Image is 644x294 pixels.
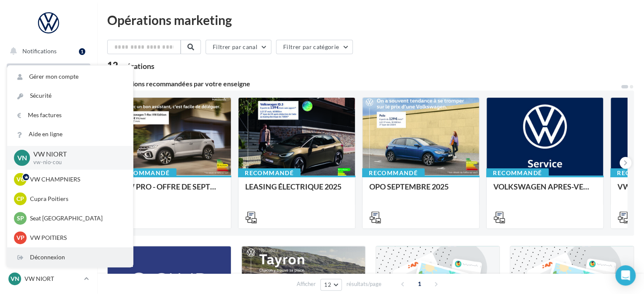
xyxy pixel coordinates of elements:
[245,182,348,199] div: LEASING ÉLECTRIQUE 2025
[107,80,620,87] div: 6 opérations recommandées par votre enseigne
[30,175,123,184] p: VW CHAMPNIERS
[118,62,154,70] div: opérations
[5,239,92,264] a: Campagnes DataOnDemand
[7,106,133,125] a: Mes factures
[5,42,89,60] button: Notifications 1
[206,40,271,54] button: Filtrer par canal
[369,182,472,199] div: OPO SEPTEMBRE 2025
[79,48,85,55] div: 1
[30,195,123,203] p: Cupra Poitiers
[5,84,92,102] a: Boîte de réception
[5,190,92,208] a: Calendrier
[17,153,27,162] span: VN
[16,234,24,242] span: VP
[486,168,549,178] div: Recommandé
[16,175,24,184] span: VC
[276,40,353,54] button: Filtrer par catégorie
[5,148,92,166] a: Contacts
[346,280,382,288] span: résultats/page
[5,211,92,236] a: PLV et print personnalisable
[22,47,57,55] span: Notifications
[30,214,123,223] p: Seat [GEOGRAPHIC_DATA]
[107,61,154,70] div: 12
[320,279,342,291] button: 12
[7,248,133,267] div: Déconnexion
[493,182,596,199] div: VOLKSWAGEN APRES-VENTE
[7,67,133,86] a: Gérer mon compte
[17,214,24,223] span: SP
[615,265,636,286] div: Open Intercom Messenger
[238,168,300,178] div: Recommandé
[11,275,19,283] span: VN
[121,182,224,199] div: VW PRO - OFFRE DE SEPTEMBRE 25
[33,149,119,159] p: VW NIORT
[16,195,24,203] span: CP
[7,271,90,287] a: VN VW NIORT
[297,280,316,288] span: Afficher
[7,86,133,105] a: Sécurité
[324,281,331,288] span: 12
[362,168,425,178] div: Recommandé
[413,277,426,291] span: 1
[107,14,634,26] div: Opérations marketing
[5,169,92,187] a: Médiathèque
[5,106,92,124] a: Visibilité en ligne
[33,159,119,166] p: vw-nio-cou
[7,125,133,144] a: Aide en ligne
[24,275,81,283] p: VW NIORT
[5,127,92,145] a: Campagnes
[5,63,92,81] a: Opérations
[30,234,123,242] p: VW POITIERS
[114,168,176,178] div: Recommandé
